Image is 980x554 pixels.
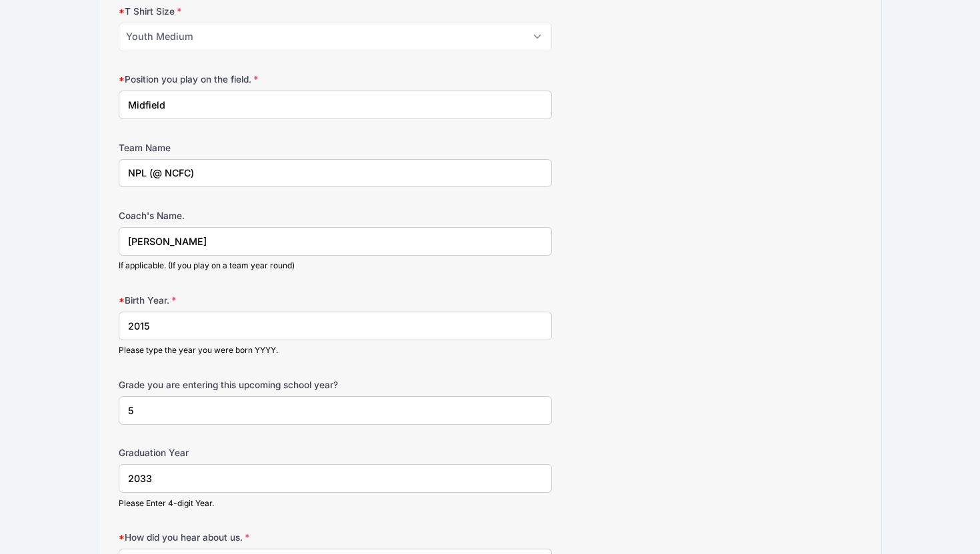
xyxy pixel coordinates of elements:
[119,141,367,154] label: Team Name
[119,531,367,544] label: How did you hear about us.
[119,73,367,86] label: Position you play on the field.
[119,446,367,459] label: Graduation Year
[119,294,367,307] label: Birth Year.
[119,344,552,356] div: Please type the year you were born YYYY.
[119,497,552,509] div: Please Enter 4-digit Year.
[119,5,367,18] label: T Shirt Size
[119,378,367,392] label: Grade you are entering this upcoming school year?
[119,260,552,272] div: If applicable. (If you play on a team year round)
[119,209,367,222] label: Coach's Name.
